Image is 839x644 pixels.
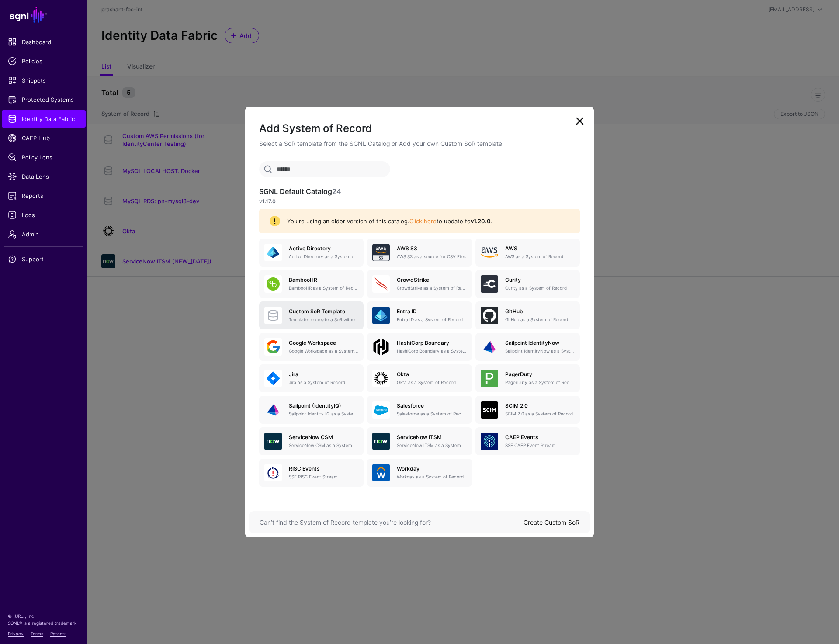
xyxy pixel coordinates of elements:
[332,187,341,196] span: 24
[259,427,364,455] a: ServiceNow CSMServiceNow CSM as a System of Record
[259,187,580,196] h3: SGNL Default Catalog
[259,396,364,424] a: Sailpoint (IdentityIQ)Sailpoint Identity IQ as a System of Record
[481,370,498,387] img: svg+xml;base64,PHN2ZyB3aWR0aD0iNjQiIGhlaWdodD0iNjQiIHZpZXdCb3g9IjAgMCA2NCA2NCIgZmlsbD0ibm9uZSIgeG...
[397,474,466,480] p: Workday as a System of Record
[481,433,498,450] img: svg+xml;base64,PHN2ZyB3aWR0aD0iNjQiIGhlaWdodD0iNjQiIHZpZXdCb3g9IjAgMCA2NCA2NCIgZmlsbD0ibm9uZSIgeG...
[264,244,282,261] img: svg+xml;base64,PHN2ZyB3aWR0aD0iNjQiIGhlaWdodD0iNjQiIHZpZXdCb3g9IjAgMCA2NCA2NCIgZmlsbD0ibm9uZSIgeG...
[289,379,358,386] p: Jira as a System of Record
[524,519,579,526] a: Create Custom SoR
[505,308,575,315] h5: GitHub
[505,411,575,417] p: SCIM 2.0 as a System of Record
[289,253,358,260] p: Active Directory as a System of Record
[397,277,466,283] h5: CrowdStrike
[367,396,472,424] a: SalesforceSalesforce as a System of Record
[471,218,491,225] strong: v1.20.0
[289,371,358,377] h5: Jira
[372,307,390,324] img: svg+xml;base64,PHN2ZyB3aWR0aD0iNjQiIGhlaWdodD0iNjQiIHZpZXdCb3g9IjAgMCA2NCA2NCIgZmlsbD0ibm9uZSIgeG...
[397,434,466,440] h5: ServiceNow ITSM
[397,411,466,417] p: Salesforce as a System of Record
[289,316,358,323] p: Template to create a SoR without any entities, attributes or relationships. Once created, you can...
[259,239,364,267] a: Active DirectoryActive Directory as a System of Record
[505,348,575,354] p: Sailpoint IdentityNow as a System of Record
[481,307,498,324] img: svg+xml;base64,PHN2ZyB3aWR0aD0iNjQiIGhlaWdodD0iNjQiIHZpZXdCb3g9IjAgMCA2NCA2NCIgZmlsbD0ibm9uZSIgeG...
[505,285,575,291] p: Curity as a System of Record
[481,275,498,293] img: svg+xml;base64,PHN2ZyB3aWR0aD0iNjQiIGhlaWdodD0iNjQiIHZpZXdCb3g9IjAgMCA2NCA2NCIgZmlsbD0ibm9uZSIgeG...
[372,338,390,356] img: svg+xml;base64,PHN2ZyB4bWxucz0iaHR0cDovL3d3dy53My5vcmcvMjAwMC9zdmciIHdpZHRoPSIxMDBweCIgaGVpZ2h0PS...
[505,277,575,283] h5: Curity
[397,253,466,260] p: AWS S3 as a source for CSV Files
[409,218,437,225] a: Click here
[397,371,466,377] h5: Okta
[397,308,466,315] h5: Entra ID
[289,246,358,252] h5: Active Directory
[505,379,575,386] p: PagerDuty as a System of Record
[289,411,358,417] p: Sailpoint Identity IQ as a System of Record
[264,464,282,481] img: svg+xml;base64,PHN2ZyB3aWR0aD0iNjQiIGhlaWdodD0iNjQiIHZpZXdCb3g9IjAgMCA2NCA2NCIgZmlsbD0ibm9uZSIgeG...
[505,371,575,377] h5: PagerDuty
[475,427,580,455] a: CAEP EventsSSF CAEP Event Stream
[259,301,364,329] a: Custom SoR TemplateTemplate to create a SoR without any entities, attributes or relationships. On...
[397,348,466,354] p: HashiCorp Boundary as a System of Record
[397,442,466,449] p: ServiceNow ITSM as a System of Record
[397,316,466,323] p: Entra ID as a System of Record
[481,401,498,419] img: svg+xml;base64,PHN2ZyB3aWR0aD0iNjQiIGhlaWdodD0iNjQiIHZpZXdCb3g9IjAgMCA2NCA2NCIgZmlsbD0ibm9uZSIgeG...
[289,442,358,449] p: ServiceNow CSM as a System of Record
[259,139,580,148] p: Select a SoR template from the SGNL Catalog or Add your own Custom SoR template
[289,466,358,472] h5: RISC Events
[259,270,364,298] a: BambooHRBambooHR as a System of Record
[259,459,364,487] a: RISC EventsSSF RISC Event Stream
[372,275,390,293] img: svg+xml;base64,PHN2ZyB3aWR0aD0iNjQiIGhlaWdodD0iNjQiIHZpZXdCb3g9IjAgMCA2NCA2NCIgZmlsbD0ibm9uZSIgeG...
[397,246,466,252] h5: AWS S3
[481,244,498,261] img: svg+xml;base64,PHN2ZyB4bWxucz0iaHR0cDovL3d3dy53My5vcmcvMjAwMC9zdmciIHhtbG5zOnhsaW5rPSJodHRwOi8vd3...
[264,433,282,450] img: svg+xml;base64,PHN2ZyB3aWR0aD0iNjQiIGhlaWdodD0iNjQiIHZpZXdCb3g9IjAgMCA2NCA2NCIgZmlsbD0ibm9uZSIgeG...
[367,239,472,267] a: AWS S3AWS S3 as a source for CSV Files
[367,333,472,361] a: HashiCorp BoundaryHashiCorp Boundary as a System of Record
[289,308,358,315] h5: Custom SoR Template
[289,403,358,409] h5: Sailpoint (IdentityIQ)
[367,270,472,298] a: CrowdStrikeCrowdStrike as a System of Record
[264,338,282,356] img: svg+xml;base64,PHN2ZyB3aWR0aD0iNjQiIGhlaWdodD0iNjQiIHZpZXdCb3g9IjAgMCA2NCA2NCIgZmlsbD0ibm9uZSIgeG...
[289,285,358,291] p: BambooHR as a System of Record
[475,239,580,267] a: AWSAWS as a System of Record
[289,434,358,440] h5: ServiceNow CSM
[259,333,364,361] a: Google WorkspaceGoogle Workspace as a System of Record
[475,301,580,329] a: GitHubGitHub as a System of Record
[372,464,390,481] img: svg+xml;base64,PHN2ZyB3aWR0aD0iNjQiIGhlaWdodD0iNjQiIHZpZXdCb3g9IjAgMCA2NCA2NCIgZmlsbD0ibm9uZSIgeG...
[475,364,580,392] a: PagerDutyPagerDuty as a System of Record
[367,364,472,392] a: OktaOkta as a System of Record
[505,403,575,409] h5: SCIM 2.0
[260,518,524,527] div: Can’t find the System of Record template you’re looking for?
[397,379,466,386] p: Okta as a System of Record
[264,275,282,293] img: svg+xml;base64,PHN2ZyB3aWR0aD0iNjQiIGhlaWdodD0iNjQiIHZpZXdCb3g9IjAgMCA2NCA2NCIgZmlsbD0ibm9uZSIgeG...
[264,370,282,387] img: svg+xml;base64,PHN2ZyB3aWR0aD0iNjQiIGhlaWdodD0iNjQiIHZpZXdCb3g9IjAgMCA2NCA2NCIgZmlsbD0ibm9uZSIgeG...
[505,340,575,346] h5: Sailpoint IdentityNow
[280,217,569,226] div: You're using an older version of this catalog. to update to .
[505,434,575,440] h5: CAEP Events
[372,370,390,387] img: svg+xml;base64,PHN2ZyB3aWR0aD0iNjQiIGhlaWdodD0iNjQiIHZpZXdCb3g9IjAgMCA2NCA2NCIgZmlsbD0ibm9uZSIgeG...
[505,246,575,252] h5: AWS
[289,474,358,480] p: SSF RISC Event Stream
[397,403,466,409] h5: Salesforce
[259,121,580,136] h2: Add System of Record
[372,433,390,450] img: svg+xml;base64,PHN2ZyB3aWR0aD0iNjQiIGhlaWdodD0iNjQiIHZpZXdCb3g9IjAgMCA2NCA2NCIgZmlsbD0ibm9uZSIgeG...
[481,338,498,356] img: svg+xml;base64,PHN2ZyB3aWR0aD0iNjQiIGhlaWdodD0iNjQiIHZpZXdCb3g9IjAgMCA2NCA2NCIgZmlsbD0ibm9uZSIgeG...
[372,244,390,261] img: svg+xml;base64,PHN2ZyB3aWR0aD0iNjQiIGhlaWdodD0iNjQiIHZpZXdCb3g9IjAgMCA2NCA2NCIgZmlsbD0ibm9uZSIgeG...
[505,442,575,449] p: SSF CAEP Event Stream
[367,427,472,455] a: ServiceNow ITSMServiceNow ITSM as a System of Record
[505,316,575,323] p: GitHub as a System of Record
[259,198,276,204] strong: v1.17.0
[259,364,364,392] a: JiraJira as a System of Record
[289,277,358,283] h5: BambooHR
[367,459,472,487] a: WorkdayWorkday as a System of Record
[372,401,390,419] img: svg+xml;base64,PHN2ZyB3aWR0aD0iNjQiIGhlaWdodD0iNjQiIHZpZXdCb3g9IjAgMCA2NCA2NCIgZmlsbD0ibm9uZSIgeG...
[475,333,580,361] a: Sailpoint IdentityNowSailpoint IdentityNow as a System of Record
[289,340,358,346] h5: Google Workspace
[264,401,282,419] img: svg+xml;base64,PHN2ZyB3aWR0aD0iNjQiIGhlaWdodD0iNjQiIHZpZXdCb3g9IjAgMCA2NCA2NCIgZmlsbD0ibm9uZSIgeG...
[397,340,466,346] h5: HashiCorp Boundary
[475,270,580,298] a: CurityCurity as a System of Record
[397,285,466,291] p: CrowdStrike as a System of Record
[367,301,472,329] a: Entra IDEntra ID as a System of Record
[289,348,358,354] p: Google Workspace as a System of Record
[505,253,575,260] p: AWS as a System of Record
[475,396,580,424] a: SCIM 2.0SCIM 2.0 as a System of Record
